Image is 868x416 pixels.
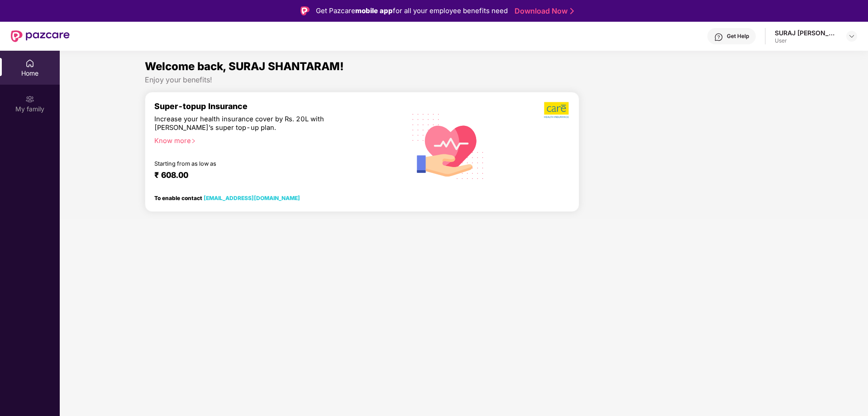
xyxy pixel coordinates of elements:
[727,33,749,40] div: Get Help
[405,102,491,190] img: svg+xml;base64,PHN2ZyB4bWxucz0iaHR0cDovL3d3dy53My5vcmcvMjAwMC9zdmciIHhtbG5zOnhsaW5rPSJodHRwOi8vd3...
[204,195,300,201] a: [EMAIL_ADDRESS][DOMAIN_NAME]
[355,6,393,15] strong: mobile app
[25,59,34,68] img: svg+xml;base64,PHN2ZyBpZD0iSG9tZSIgeG1sbnM9Imh0dHA6Ly93d3cudzMub3JnLzIwMDAvc3ZnIiB3aWR0aD0iMjAiIG...
[300,6,310,15] img: Logo
[775,29,838,37] div: SURAJ [PERSON_NAME]
[316,5,508,16] div: Get Pazcare for all your employee benefits need
[191,139,196,143] span: right
[154,195,300,201] div: To enable contact
[714,33,723,42] img: svg+xml;base64,PHN2ZyBpZD0iSGVscC0zMngzMiIgeG1sbnM9Imh0dHA6Ly93d3cudzMub3JnLzIwMDAvc3ZnIiB3aWR0aD...
[515,6,571,16] a: Download Now
[570,6,574,16] img: Stroke
[775,37,838,44] div: User
[25,95,34,104] img: svg+xml;base64,PHN2ZyB3aWR0aD0iMjAiIGhlaWdodD0iMjAiIHZpZXdCb3g9IjAgMCAyMCAyMCIgZmlsbD0ibm9uZSIgeG...
[154,160,358,167] div: Starting from as low as
[145,60,344,73] span: Welcome back, SURAJ SHANTARAM!
[154,137,391,143] div: Know more
[154,115,358,133] div: Increase your health insurance cover by Rs. 20L with [PERSON_NAME]’s super top-up plan.
[154,170,388,181] div: ₹ 608.00
[145,75,783,85] div: Enjoy your benefits!
[154,101,397,111] div: Super-topup Insurance
[11,30,70,42] img: New Pazcare Logo
[848,33,855,40] img: svg+xml;base64,PHN2ZyBpZD0iRHJvcGRvd24tMzJ4MzIiIHhtbG5zPSJodHRwOi8vd3d3LnczLm9yZy8yMDAwL3N2ZyIgd2...
[544,101,570,119] img: b5dec4f62d2307b9de63beb79f102df3.png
